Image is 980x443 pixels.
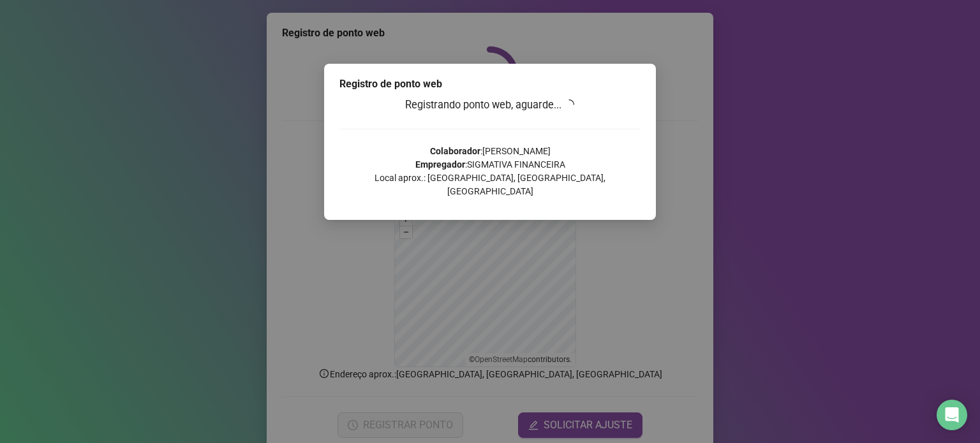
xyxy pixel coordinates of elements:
div: Registro de ponto web [339,76,641,92]
span: loading [564,99,575,110]
p: : [PERSON_NAME] : SIGMATIVA FINANCEIRA Local aprox.: [GEOGRAPHIC_DATA], [GEOGRAPHIC_DATA], [GEOGR... [339,145,641,198]
h3: Registrando ponto web, aguarde... [339,97,641,113]
strong: Empregador [415,159,465,170]
strong: Colaborador [430,146,480,156]
div: Open Intercom Messenger [937,400,967,430]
